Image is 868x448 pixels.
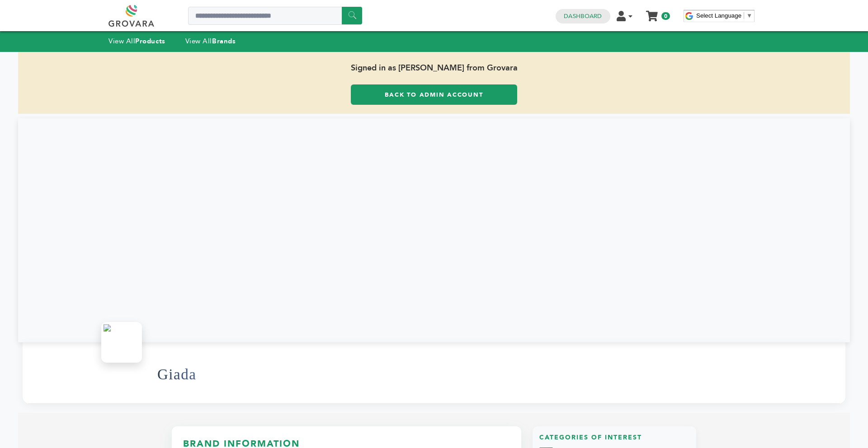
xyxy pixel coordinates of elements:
[185,37,236,46] a: View AllBrands
[188,7,362,25] input: Search a product or brand...
[212,37,236,46] strong: Brands
[564,12,602,20] a: Dashboard
[746,12,752,19] span: ▼
[104,324,140,360] img: Giada Logo
[135,37,165,46] strong: Products
[108,37,165,46] a: View AllProducts
[647,8,657,18] a: My Cart
[661,12,670,20] span: 0
[18,52,850,84] span: Signed in as [PERSON_NAME] from Grovara
[351,84,517,105] a: Back to Admin Account
[696,12,752,19] a: Select Language​
[157,352,196,397] h1: Giada
[696,12,741,19] span: Select Language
